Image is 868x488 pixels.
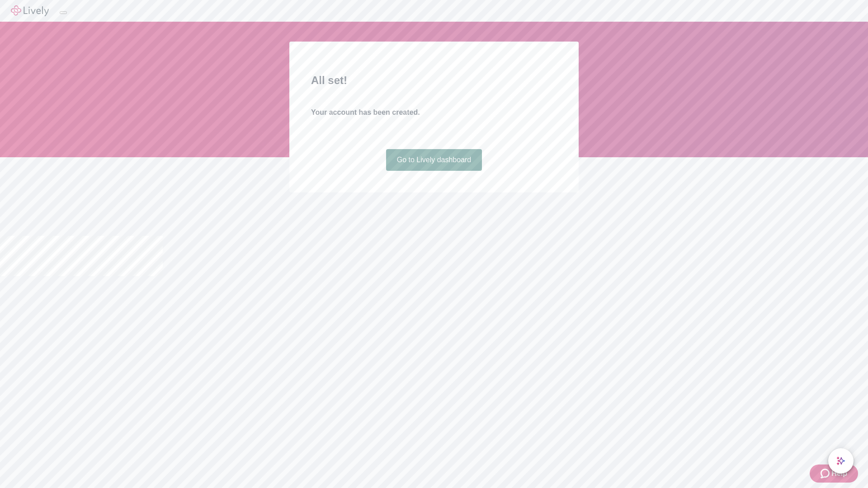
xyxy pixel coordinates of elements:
[60,11,67,14] button: Log out
[11,5,49,16] img: Lively
[821,468,831,479] svg: Zendesk support icon
[311,107,557,118] h4: Your account has been created.
[386,149,482,171] a: Go to Lively dashboard
[831,468,847,479] span: Help
[810,465,858,483] button: Zendesk support iconHelp
[311,72,557,89] h2: All set!
[836,456,845,465] svg: Lively AI Assistant
[828,448,854,474] button: chat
